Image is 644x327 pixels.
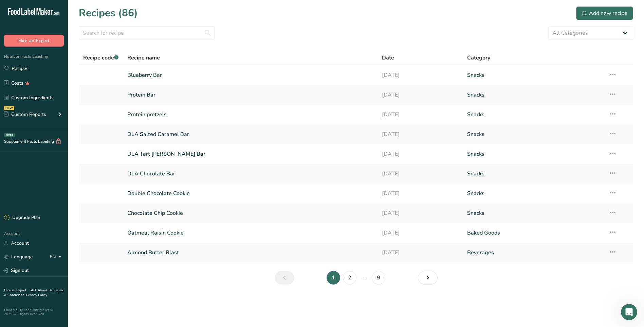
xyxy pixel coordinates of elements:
[127,186,374,201] a: Double Chocolate Cookie
[4,35,64,47] button: Hire an Expert
[467,88,601,102] a: Snacks
[382,245,459,260] a: [DATE]
[4,288,63,297] a: Terms & Conditions .
[382,54,394,62] span: Date
[467,167,601,181] a: Snacks
[275,271,294,285] a: Previous page
[372,271,385,285] a: Page 9.
[467,226,601,240] a: Baked Goods
[127,127,374,141] a: DLA Salted Caramel Bar
[467,206,601,220] a: Snacks
[467,68,601,82] a: Snacks
[79,5,138,21] h1: Recipes (86)
[582,9,627,17] div: Add new recipe
[4,288,28,293] a: Hire an Expert .
[127,147,374,161] a: DLA Tart [PERSON_NAME] Bar
[382,147,459,161] a: [DATE]
[382,127,459,141] a: [DATE]
[50,253,64,261] div: EN
[127,206,374,220] a: Chocolate Chip Cookie
[83,54,118,62] span: Recipe code
[127,167,374,181] a: DLA Chocolate Bar
[621,304,637,320] iframe: Intercom live chat
[382,167,459,181] a: [DATE]
[382,68,459,82] a: [DATE]
[4,111,46,118] div: Custom Reports
[79,26,215,40] input: Search for recipe
[127,107,374,122] a: Protein pretzels
[4,106,14,110] div: NEW
[467,147,601,161] a: Snacks
[38,288,54,293] a: About Us .
[382,226,459,240] a: [DATE]
[4,308,64,316] div: Powered By FoodLabelMaker © 2025 All Rights Reserved
[418,271,438,285] a: Next page
[382,186,459,201] a: [DATE]
[30,288,38,293] a: FAQ .
[4,214,40,221] div: Upgrade Plan
[467,186,601,201] a: Snacks
[467,245,601,260] a: Beverages
[127,245,374,260] a: Almond Butter Blast
[4,133,15,137] div: BETA
[127,68,374,82] a: Blueberry Bar
[467,127,601,141] a: Snacks
[576,6,633,20] button: Add new recipe
[382,88,459,102] a: [DATE]
[382,206,459,220] a: [DATE]
[127,88,374,102] a: Protein Bar
[127,54,160,62] span: Recipe name
[343,271,356,285] a: Page 2.
[4,251,33,263] a: Language
[382,107,459,122] a: [DATE]
[467,107,601,122] a: Snacks
[26,293,47,297] a: Privacy Policy
[467,54,490,62] span: Category
[127,226,374,240] a: Oatmeal Raisin Cookie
